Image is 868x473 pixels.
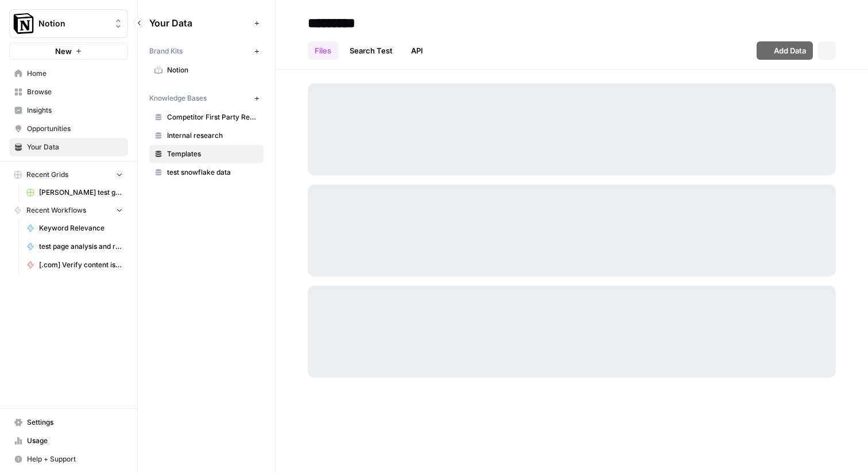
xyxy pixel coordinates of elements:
[149,108,263,126] a: Competitor First Party Research
[26,170,68,180] span: Recent Grids
[21,237,128,256] a: test page analysis and recommendations
[27,87,123,97] span: Browse
[9,413,128,432] a: Settings
[21,183,128,202] a: [PERSON_NAME] test grid
[9,9,128,38] button: Workspace: Notion
[167,167,258,178] span: test snowflake data
[27,68,123,79] span: Home
[149,61,263,79] a: Notion
[149,46,183,56] span: Brand Kits
[39,241,123,252] span: test page analysis and recommendations
[149,93,207,103] span: Knowledge Bases
[167,65,258,75] span: Notion
[13,13,34,34] img: Notion Logo
[774,45,806,56] span: Add Data
[27,142,123,152] span: Your Data
[9,166,128,183] button: Recent Grids
[404,41,430,60] a: API
[21,219,128,237] a: Keyword Relevance
[21,256,128,274] a: [.com] Verify content is discoverable / indexed
[9,432,128,450] a: Usage
[55,45,72,57] span: New
[149,16,250,30] span: Your Data
[9,202,128,219] button: Recent Workflows
[39,260,123,270] span: [.com] Verify content is discoverable / indexed
[167,130,258,141] span: Internal research
[149,126,263,145] a: Internal research
[9,138,128,156] a: Your Data
[167,112,258,122] span: Competitor First Party Research
[38,18,108,29] span: Notion
[167,149,258,159] span: Templates
[39,187,123,198] span: [PERSON_NAME] test grid
[26,205,86,216] span: Recent Workflows
[757,41,813,60] button: Add Data
[149,163,263,182] a: test snowflake data
[27,417,123,428] span: Settings
[9,101,128,120] a: Insights
[343,41,400,60] a: Search Test
[9,43,128,60] button: New
[27,124,123,134] span: Opportunities
[27,105,123,116] span: Insights
[9,83,128,101] a: Browse
[308,41,338,60] a: Files
[27,454,123,464] span: Help + Support
[9,450,128,468] button: Help + Support
[9,120,128,138] a: Opportunities
[27,436,123,446] span: Usage
[149,145,263,163] a: Templates
[39,223,123,233] span: Keyword Relevance
[9,64,128,83] a: Home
